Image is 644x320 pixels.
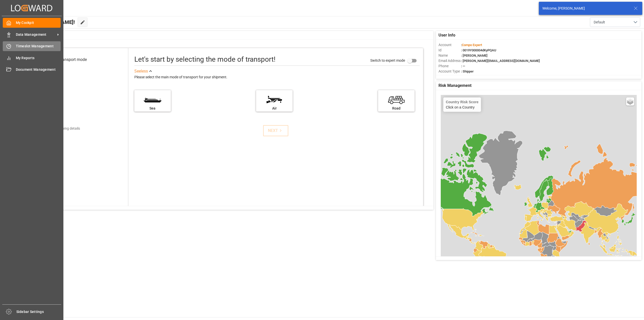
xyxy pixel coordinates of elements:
[461,59,540,63] span: : [PERSON_NAME][EMAIL_ADDRESS][DOMAIN_NAME]
[462,43,482,47] span: Compo Expert
[438,63,461,69] span: Phone
[3,53,61,63] a: My Reports
[461,69,474,73] span: : Shipper
[49,126,80,131] div: Add shipping details
[134,68,148,74] div: See less
[16,44,61,49] span: Timeslot Management
[134,74,420,80] div: Please select the main mode of transport for your shipment.
[16,55,61,61] span: My Reports
[461,48,496,52] span: : 0019Y000004dKyPQAU
[626,97,634,105] a: Layers
[446,100,478,104] h4: Country Risk Score
[3,18,61,28] a: My Cockpit
[438,48,461,53] span: Id
[137,106,168,111] div: Sea
[542,6,629,11] div: Welcome, [PERSON_NAME]
[268,128,283,134] div: NEXT
[461,54,488,57] span: : [PERSON_NAME]
[381,106,412,111] div: Road
[438,69,461,74] span: Account Type
[370,58,405,62] span: Switch to expert mode
[438,53,461,58] span: Name
[3,41,61,51] a: Timeslot Management
[134,54,275,65] div: Let's start by selecting the mode of transport!
[16,67,61,72] span: Document Management
[438,58,461,63] span: Email Address
[48,57,87,63] div: Select transport mode
[438,83,471,89] span: Risk Management
[16,309,61,314] span: Sidebar Settings
[461,64,465,68] span: : —
[16,32,56,37] span: Data Management
[438,42,461,48] span: Account
[259,106,290,111] div: Air
[446,100,478,109] div: Click on a Country
[3,65,61,75] a: Document Management
[590,17,640,27] button: open menu
[594,20,605,25] span: Default
[263,125,288,136] button: NEXT
[438,32,455,38] span: User Info
[16,20,61,25] span: My Cockpit
[461,43,482,47] span: :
